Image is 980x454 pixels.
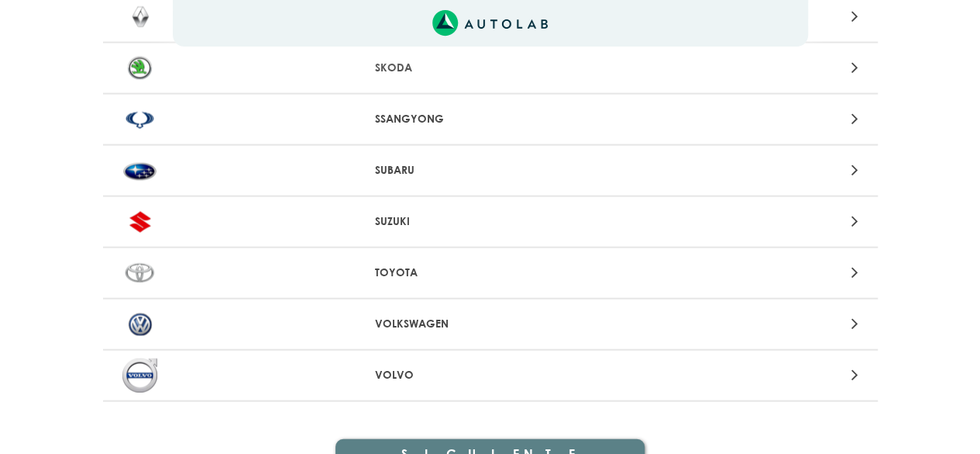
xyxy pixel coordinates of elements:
p: SSANGYONG [375,111,605,127]
p: SUBARU [375,162,605,178]
p: SKODA [375,60,605,76]
img: SUZUKI [122,205,157,239]
a: Link al sitio de autolab [432,15,548,29]
p: SUZUKI [375,213,605,230]
img: SSANGYONG [122,102,157,137]
img: SKODA [122,51,157,85]
p: VOLKSWAGEN [375,316,605,332]
img: VOLVO [122,359,157,393]
img: SUBARU [122,154,157,188]
p: TOYOTA [375,265,605,281]
p: VOLVO [375,367,605,383]
img: TOYOTA [122,256,157,290]
img: VOLKSWAGEN [122,307,157,341]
